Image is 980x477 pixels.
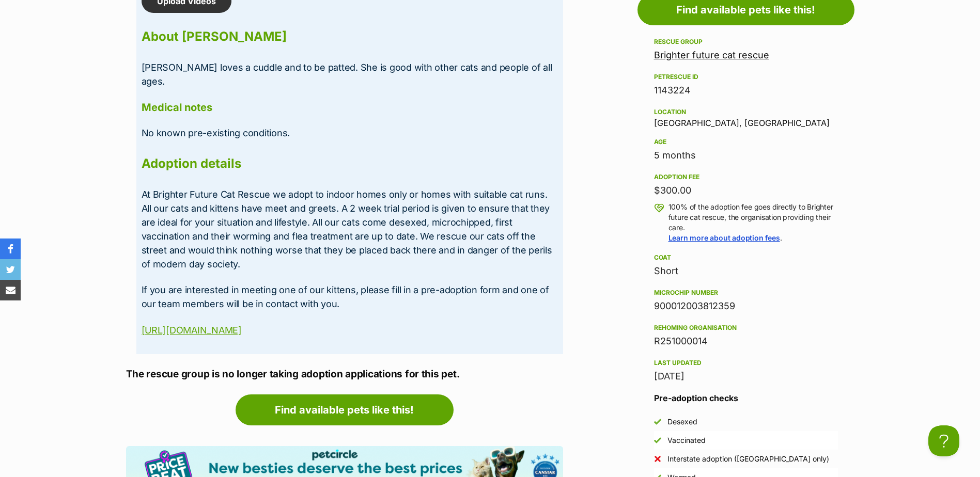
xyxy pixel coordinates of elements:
[142,60,558,88] p: [PERSON_NAME] loves a cuddle and to be patted. She is good with other cats and people of all ages.
[654,183,838,198] div: $300.00
[667,454,829,464] div: Interstate adoption ([GEOGRAPHIC_DATA] only)
[654,264,838,278] div: Short
[142,101,558,114] h4: Medical notes
[654,50,769,60] a: Brighter future cat rescue
[142,152,558,175] h2: Adoption details
[667,417,697,427] div: Desexed
[654,138,838,146] div: Age
[654,369,838,384] div: [DATE]
[654,73,838,81] div: PetRescue ID
[654,418,661,425] img: Yes
[654,289,838,297] div: Microchip number
[142,25,558,48] h2: About [PERSON_NAME]
[142,325,242,336] a: [URL][DOMAIN_NAME]
[654,253,838,262] div: Coat
[654,455,661,463] img: No
[654,83,838,98] div: 1143224
[654,359,838,367] div: Last updated
[654,108,838,116] div: Location
[126,367,563,382] p: The rescue group is no longer taking adoption applications for this pet.
[654,173,838,181] div: Adoption fee
[142,187,558,271] p: At Brighter Future Cat Rescue we adopt to indoor homes only or homes with suitable cat runs. All ...
[654,334,838,348] div: R251000014
[654,148,838,163] div: 5 months
[236,394,454,425] a: Find available pets like this!
[654,299,838,313] div: 900012003812359
[667,435,706,446] div: Vaccinated
[928,425,959,456] iframe: Help Scout Beacon - Open
[654,437,661,444] img: Yes
[654,106,838,128] div: [GEOGRAPHIC_DATA], [GEOGRAPHIC_DATA]
[142,283,558,311] p: If you are interested in meeting one of our kittens, please fill in a pre-adoption form and one o...
[654,392,838,404] h3: Pre-adoption checks
[668,233,780,242] a: Learn more about adoption fees
[654,324,838,332] div: Rehoming organisation
[142,126,558,140] p: No known pre-existing conditions.
[668,202,838,243] p: 100% of the adoption fee goes directly to Brighter future cat rescue, the organisation providing ...
[654,38,838,46] div: Rescue group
